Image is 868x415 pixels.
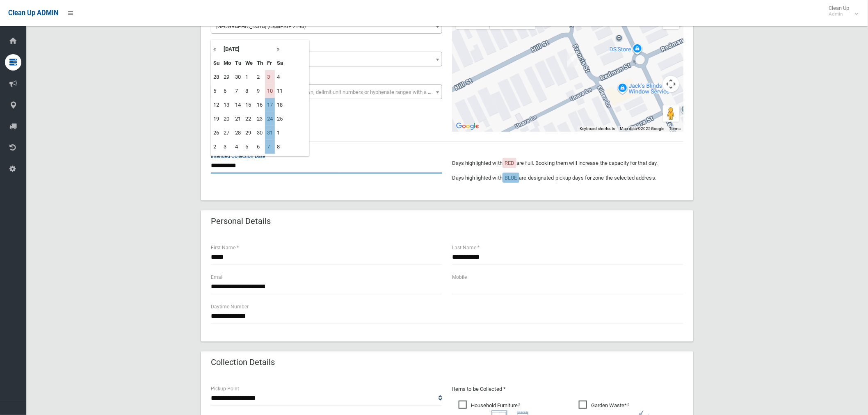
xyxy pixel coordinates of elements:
[233,112,243,126] td: 21
[275,112,285,126] td: 25
[452,384,683,394] p: Items to be Collected *
[233,70,243,84] td: 30
[580,126,615,132] button: Keyboard shortcuts
[829,11,850,17] small: Admin
[243,98,255,112] td: 15
[275,140,285,154] td: 8
[255,126,265,140] td: 30
[255,70,265,84] td: 2
[255,98,265,112] td: 16
[233,56,243,70] th: Tu
[213,54,440,65] span: 2
[222,84,233,98] td: 6
[222,126,233,140] td: 27
[265,56,275,70] th: Fr
[222,98,233,112] td: 13
[201,354,285,370] header: Collection Details
[265,112,275,126] td: 24
[265,98,275,112] td: 17
[216,89,445,95] span: Select the unit number from the dropdown, delimit unit numbers or hyphenate ranges with a comma
[222,112,233,126] td: 20
[663,105,679,122] button: Drag Pegman onto the map to open Street View
[505,160,514,166] span: RED
[222,42,275,56] th: [DATE]
[275,42,285,56] th: »
[201,213,281,229] header: Personal Details
[255,112,265,126] td: 23
[211,56,222,70] th: Su
[243,84,255,98] td: 8
[211,140,222,154] td: 2
[243,140,255,154] td: 5
[265,84,275,98] td: 10
[620,126,665,131] span: Map data ©2025 Google
[265,140,275,154] td: 7
[669,126,681,131] a: Terms (opens in new tab)
[211,98,222,112] td: 12
[255,84,265,98] td: 9
[211,70,222,84] td: 28
[8,9,58,17] span: Clean Up ADMIN
[255,56,265,70] th: Th
[211,84,222,98] td: 5
[275,126,285,140] td: 1
[564,50,580,71] div: 2 Hill Street, CAMPSIE NSW 2194
[275,56,285,70] th: Sa
[243,126,255,140] td: 29
[211,112,222,126] td: 19
[211,42,222,56] th: «
[243,112,255,126] td: 22
[243,56,255,70] th: We
[211,126,222,140] td: 26
[265,70,275,84] td: 3
[233,126,243,140] td: 28
[452,158,683,168] p: Days highlighted with are full. Booking them will increase the capacity for that day.
[211,52,442,66] span: 2
[454,121,481,132] a: Open this area in Google Maps (opens a new window)
[233,84,243,98] td: 7
[243,70,255,84] td: 1
[222,70,233,84] td: 29
[255,140,265,154] td: 6
[275,98,285,112] td: 18
[233,140,243,154] td: 4
[663,76,679,92] button: Map camera controls
[222,140,233,154] td: 3
[825,5,858,17] span: Clean Up
[275,70,285,84] td: 4
[505,175,517,181] span: BLUE
[452,173,683,183] p: Days highlighted with are designated pickup days for zone the selected address.
[275,84,285,98] td: 11
[233,98,243,112] td: 14
[265,126,275,140] td: 31
[213,21,440,32] span: Hill Street (CAMPSIE 2194)
[454,121,481,132] img: Google
[222,56,233,70] th: Mo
